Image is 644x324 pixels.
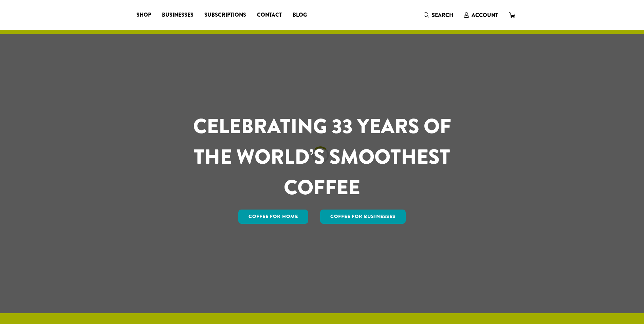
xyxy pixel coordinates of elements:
[459,10,503,21] a: Account
[131,10,157,20] a: Shop
[432,11,453,19] span: Search
[293,11,307,19] span: Blog
[287,10,312,20] a: Blog
[320,210,406,224] a: Coffee For Businesses
[199,10,252,20] a: Subscriptions
[204,11,246,19] span: Subscriptions
[252,10,287,20] a: Contact
[418,10,459,21] a: Search
[238,210,308,224] a: Coffee for Home
[472,11,498,19] span: Account
[173,111,471,203] h1: CELEBRATING 33 YEARS OF THE WORLD’S SMOOTHEST COFFEE
[157,10,199,20] a: Businesses
[257,11,282,19] span: Contact
[136,11,151,19] span: Shop
[162,11,194,19] span: Businesses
